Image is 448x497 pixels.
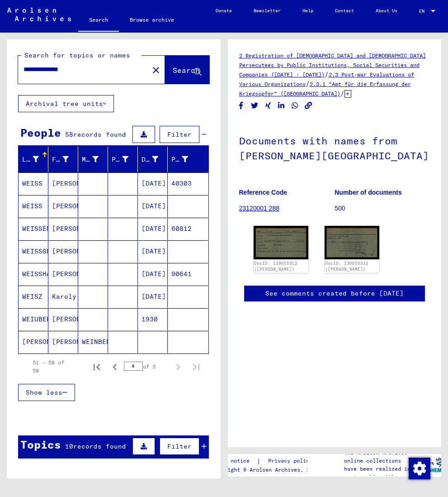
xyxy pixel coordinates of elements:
[18,95,114,112] button: Archival tree units
[239,81,411,97] a: 2.3.1 "Amt für die Erfassung der Kriegsopfer" ([GEOGRAPHIC_DATA])
[124,362,169,371] div: of 3
[48,240,78,263] mat-cell: [PERSON_NAME]
[112,152,140,167] div: Place of Birth
[82,152,110,167] div: Maiden Name
[73,442,126,450] span: records found
[239,120,430,175] h1: Documents with names from [PERSON_NAME][GEOGRAPHIC_DATA]
[138,195,168,217] mat-cell: [DATE]
[151,65,161,76] mat-icon: close
[254,261,297,272] a: DocID: 130655312 ([PERSON_NAME])
[19,218,48,240] mat-cell: WEISSENBÖCK
[138,172,168,195] mat-cell: [DATE]
[340,89,344,97] span: /
[168,147,208,172] mat-header-cell: Prisoner #
[65,442,73,450] span: 10
[141,152,170,167] div: Date of Birth
[250,100,259,111] button: Share on Twitter
[212,456,323,466] div: |
[78,147,108,172] mat-header-cell: Maiden Name
[160,126,199,143] button: Filter
[20,124,61,141] div: People
[106,358,124,376] button: Previous page
[325,226,379,259] img: 002.jpg
[160,438,199,455] button: Filter
[306,80,310,88] span: /
[325,70,329,78] span: /
[409,458,430,479] img: Zustimmung ändern
[88,358,106,376] button: First page
[277,100,286,111] button: Share on LinkedIn
[344,449,415,465] p: The Arolsen Archives online collections
[33,358,73,375] div: 51 – 58 of 58
[212,456,257,466] a: Legal notice
[52,152,80,167] div: First Name
[265,289,404,298] a: See comments created before [DATE]
[19,195,48,217] mat-cell: WEISS
[48,172,78,195] mat-cell: [PERSON_NAME]
[19,263,48,285] mat-cell: WEISSHAAR
[167,442,192,450] span: Filter
[48,308,78,330] mat-cell: [PERSON_NAME]
[261,456,323,466] a: Privacy policy
[78,331,108,353] mat-cell: WEINBERGER
[19,308,48,330] mat-cell: WEIUBERGER
[290,100,300,111] button: Share on WhatsApp
[171,155,188,164] div: Prisoner #
[212,466,323,474] p: Copyright © Arolsen Archives, 2021
[335,189,402,196] b: Number of documents
[344,465,415,481] p: have been realized in partnership with
[254,226,308,259] img: 001.jpg
[138,218,168,240] mat-cell: [DATE]
[165,56,209,84] button: Search
[419,8,424,14] mat-select-trigger: EN
[239,205,280,212] a: 23120001 288
[108,147,138,172] mat-header-cell: Place of Birth
[18,384,75,401] button: Show less
[48,195,78,217] mat-cell: [PERSON_NAME]
[48,331,78,353] mat-cell: [PERSON_NAME]
[73,130,126,139] span: records found
[187,358,205,376] button: Last page
[26,388,62,397] span: Show less
[112,155,128,164] div: Place of Birth
[141,155,158,164] div: Date of Birth
[138,263,168,285] mat-cell: [DATE]
[82,155,99,164] div: Maiden Name
[48,263,78,285] mat-cell: [PERSON_NAME]
[24,51,130,59] mat-label: Search for topics or names
[138,308,168,330] mat-cell: 1930
[19,147,48,172] mat-header-cell: Last Name
[168,263,208,285] mat-cell: 90641
[335,204,430,213] p: 500
[48,286,78,308] mat-cell: Karoly
[19,286,48,308] mat-cell: WEISZ
[325,261,368,272] a: DocID: 130655312 ([PERSON_NAME])
[52,155,69,164] div: First Name
[168,218,208,240] mat-cell: 60812
[168,172,208,195] mat-cell: 40303
[171,152,199,167] div: Prisoner #
[7,8,71,21] img: Arolsen_neg.svg
[19,172,48,195] mat-cell: WEISS
[20,436,61,453] div: Topics
[138,240,168,263] mat-cell: [DATE]
[22,152,50,167] div: Last Name
[264,100,273,111] button: Share on Xing
[119,9,185,31] a: Browse archive
[78,9,119,33] a: Search
[236,100,246,111] button: Share on Facebook
[19,240,48,263] mat-cell: WEISSGERBER
[22,155,39,164] div: Last Name
[304,100,313,111] button: Copy link
[239,52,426,78] a: 2 Registration of [DEMOGRAPHIC_DATA] and [DEMOGRAPHIC_DATA] Persecutees by Public Institutions, S...
[169,358,187,376] button: Next page
[48,147,78,172] mat-header-cell: First Name
[65,130,73,139] span: 58
[147,61,165,79] button: Clear
[48,218,78,240] mat-cell: [PERSON_NAME]
[138,286,168,308] mat-cell: [DATE]
[167,130,192,139] span: Filter
[173,66,200,75] span: Search
[239,189,288,196] b: Reference Code
[19,331,48,353] mat-cell: [PERSON_NAME]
